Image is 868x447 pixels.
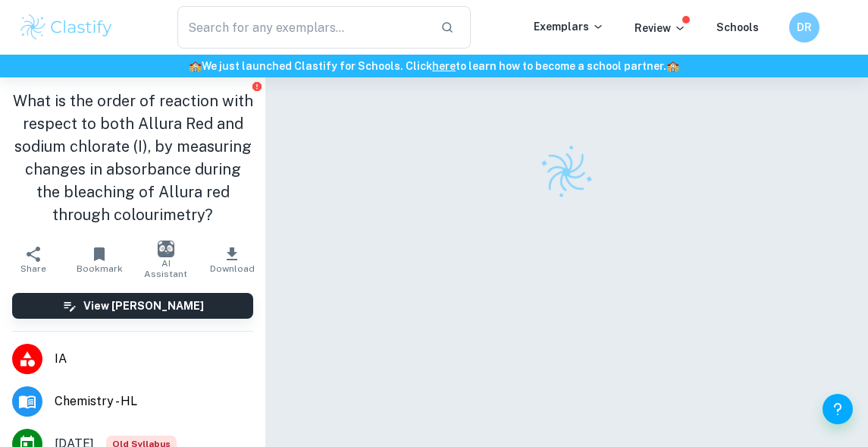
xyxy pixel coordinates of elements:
img: AI Assistant [158,241,174,257]
img: Clastify logo [18,12,114,42]
h6: We just launched Clastify for Schools. Click to learn how to become a school partner. [3,58,865,74]
span: Chemistry - HL [55,392,253,411]
button: Report issue [251,80,262,92]
h6: View [PERSON_NAME] [83,297,204,314]
h6: DR [796,19,813,36]
button: AI Assistant [133,238,199,281]
span: Bookmark [77,263,123,274]
input: Search for any exemplars... [177,6,428,49]
button: Help and Feedback [823,394,853,424]
a: Schools [716,21,759,33]
button: Download [199,238,266,281]
a: here [432,60,456,72]
span: Download [210,263,255,274]
p: Exemplars [534,18,604,35]
p: Review [635,20,686,36]
img: Clastify logo [531,136,603,209]
span: IA [55,350,253,368]
span: Share [20,263,46,274]
span: 🏫 [189,60,202,72]
button: DR [789,12,819,42]
h1: What is the order of reaction with respect to both Allura Red and sodium chlorate (I), by measuri... [12,90,253,226]
button: Bookmark [67,238,133,281]
span: 🏫 [666,60,679,72]
span: AI Assistant [142,258,190,279]
button: View [PERSON_NAME] [12,293,253,319]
